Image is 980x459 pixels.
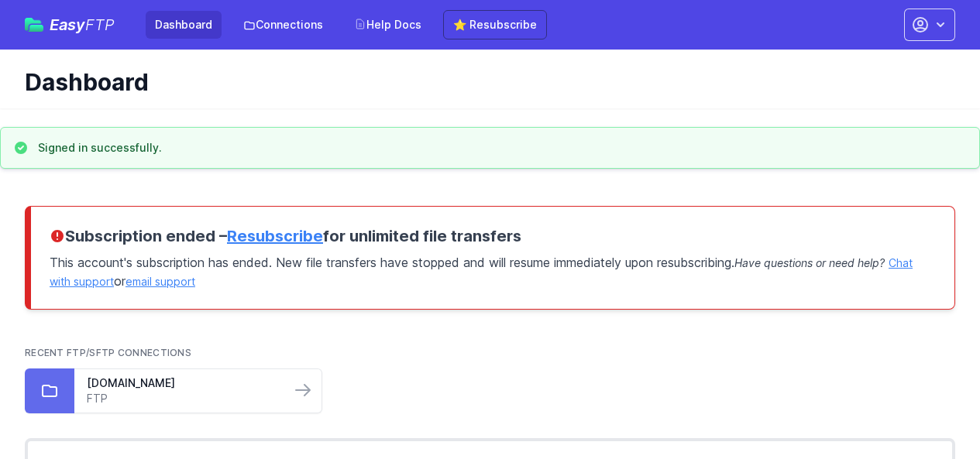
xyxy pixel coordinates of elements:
a: EasyFTP [25,17,115,33]
img: easyftp_logo.png [25,18,43,32]
p: This account's subscription has ended. New file transfers have stopped and will resume immediatel... [50,247,936,290]
h2: Recent FTP/SFTP Connections [25,347,955,359]
a: Help Docs [345,11,431,39]
a: Resubscribe [227,227,323,245]
a: Connections [234,11,332,39]
span: Have questions or need help? [734,256,885,269]
h1: Dashboard [25,68,943,96]
a: [DOMAIN_NAME] [87,375,278,391]
h3: Subscription ended – for unlimited file transfers [50,225,936,247]
a: ⭐ Resubscribe [443,10,547,39]
a: Dashboard [146,11,222,39]
a: email support [126,275,195,288]
h3: Signed in successfully. [38,140,162,156]
span: FTP [85,15,115,34]
a: FTP [87,391,278,406]
span: Easy [50,17,115,33]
